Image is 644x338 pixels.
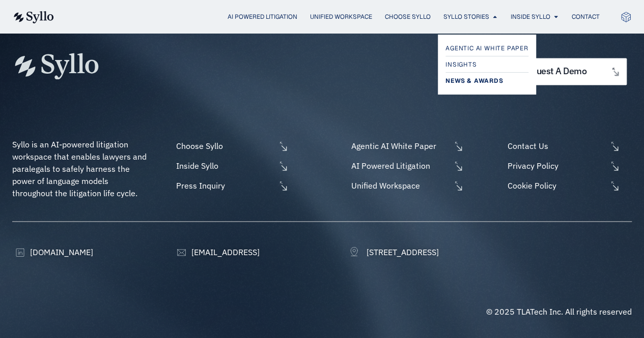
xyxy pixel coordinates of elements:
[505,140,607,152] span: Contact Us
[349,179,464,192] a: Unified Workspace
[349,179,451,192] span: Unified Workspace
[486,306,632,316] span: © 2025 TLATech Inc. All rights reserved
[385,12,431,21] a: Choose Syllo
[310,12,372,21] a: Unified Workspace
[174,140,275,152] span: Choose Syllo
[189,246,260,258] span: [EMAIL_ADDRESS]
[12,11,54,23] img: syllo
[174,179,275,192] span: Press Inquiry
[349,140,464,152] a: Agentic AI White Paper
[572,12,600,21] a: Contact
[505,160,632,172] a: Privacy Policy
[443,12,489,21] a: Syllo Stories
[74,12,600,22] div: Menu Toggle
[228,12,297,21] a: AI Powered Litigation
[74,12,600,22] nav: Menu
[445,75,503,87] span: News & Awards
[174,140,289,152] a: Choose Syllo
[349,140,451,152] span: Agentic AI White Paper
[445,42,528,54] a: Agentic AI White Paper
[174,246,260,258] a: [EMAIL_ADDRESS]
[445,58,477,71] span: Insights
[505,179,607,192] span: Cookie Policy
[445,75,528,87] a: News & Awards
[174,160,289,172] a: Inside Syllo
[174,160,275,172] span: Inside Syllo
[349,160,464,172] a: AI Powered Litigation
[12,246,93,258] a: [DOMAIN_NAME]
[505,179,632,192] a: Cookie Policy
[349,160,451,172] span: AI Powered Litigation
[511,12,550,21] a: Inside Syllo
[505,160,607,172] span: Privacy Policy
[174,179,289,192] a: Press Inquiry
[445,58,528,71] a: Insights
[364,246,439,258] span: [STREET_ADDRESS]
[505,140,632,152] a: Contact Us
[27,246,93,258] span: [DOMAIN_NAME]
[12,139,149,198] span: Syllo is an AI-powered litigation workspace that enables lawyers and paralegals to safely harness...
[349,246,439,258] a: [STREET_ADDRESS]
